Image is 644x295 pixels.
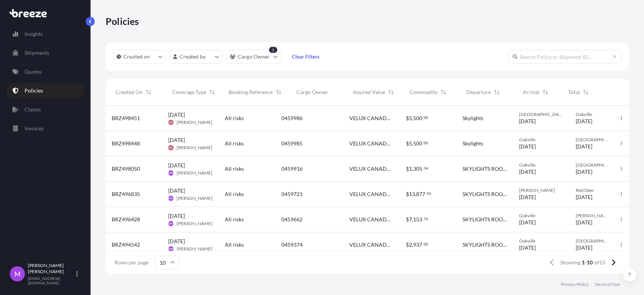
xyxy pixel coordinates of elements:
[387,88,396,97] button: Sort
[412,217,413,222] span: ,
[297,88,328,96] span: Cargo Owner
[582,259,593,266] span: 1-10
[519,187,564,193] span: [PERSON_NAME]
[144,88,153,97] button: Sort
[409,141,412,146] span: 5
[412,166,413,171] span: ,
[113,50,166,63] button: createdOn Filter options
[415,192,416,197] span: ,
[413,217,422,222] span: 153
[168,187,185,195] span: [DATE]
[292,53,320,60] p: Clear Filters
[225,140,244,147] span: All risks
[576,111,609,117] span: Oakville
[576,219,592,226] span: [DATE]
[177,246,212,252] span: [PERSON_NAME]
[423,116,423,119] span: .
[412,242,413,247] span: ,
[177,119,212,125] span: [PERSON_NAME]
[281,190,303,198] span: 0459721
[208,88,217,97] button: Sort
[274,88,283,97] button: Sort
[519,193,536,201] span: [DATE]
[519,244,536,252] span: [DATE]
[106,15,139,27] p: Policies
[226,50,281,63] button: cargoOwner Filter options
[412,141,413,146] span: ,
[519,213,564,219] span: Oakville
[519,168,536,176] span: [DATE]
[115,259,149,266] span: Rows per page
[25,30,43,38] p: Insights
[560,259,580,266] span: Showing
[406,166,409,171] span: $
[25,87,43,94] p: Policies
[519,219,536,226] span: [DATE]
[508,50,621,63] input: Search Policy or Shipment ID...
[281,165,303,173] span: 0459916
[523,88,539,96] span: Arrival
[177,170,212,176] span: [PERSON_NAME]
[225,165,244,173] span: All risks
[112,241,140,249] span: BRZ494542
[168,195,174,202] span: MM
[594,259,605,266] span: of 13
[349,165,394,173] span: VELUX CANADA INC
[576,137,609,143] span: [GEOGRAPHIC_DATA]
[25,49,49,57] p: Shipments
[581,88,590,97] button: Sort
[409,116,412,121] span: 5
[409,217,412,222] span: 7
[112,140,140,147] span: BRZ498448
[576,162,609,168] span: [GEOGRAPHIC_DATA]
[406,116,409,121] span: $
[180,53,206,60] p: Created by
[519,117,536,125] span: [DATE]
[281,216,303,223] span: 0459662
[409,192,415,197] span: 13
[519,143,536,150] span: [DATE]
[238,53,270,60] p: Cargo Owner
[112,165,140,173] span: BRZ498050
[576,187,609,193] span: Red Deer
[413,141,422,146] span: 500
[225,114,244,122] span: All risks
[28,263,75,275] p: [PERSON_NAME] [PERSON_NAME]
[576,143,592,150] span: [DATE]
[492,88,501,97] button: Sort
[519,238,564,244] span: Oakville
[463,241,507,249] span: SKYLIGHTS ROOFING
[6,83,84,98] a: Policies
[561,281,589,287] p: Privacy Policy
[25,106,41,113] p: Claims
[14,270,21,278] span: M
[423,167,423,170] span: .
[576,244,592,252] span: [DATE]
[177,195,212,201] span: [PERSON_NAME]
[568,88,580,96] span: Total
[25,68,41,76] p: Quotes
[6,26,84,42] a: Insights
[576,117,592,125] span: [DATE]
[349,190,394,198] span: VELUX CANADA INC
[576,193,592,201] span: [DATE]
[424,116,428,119] span: 00
[409,166,412,171] span: 1
[168,169,174,177] span: MM
[6,45,84,60] a: Shipments
[423,142,423,144] span: .
[349,241,394,249] span: VELUX CANADA INC
[413,166,422,171] span: 305
[281,140,303,147] span: 0459985
[168,162,185,169] span: [DATE]
[28,276,75,285] p: [EMAIL_ADDRESS][DOMAIN_NAME]
[353,88,385,96] span: Insured Value
[423,218,423,220] span: .
[168,136,185,144] span: [DATE]
[168,212,185,220] span: [DATE]
[576,213,609,219] span: [PERSON_NAME]
[424,142,428,144] span: 00
[463,140,483,147] span: Skylights
[427,192,431,195] span: 96
[172,88,206,96] span: Coverage Type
